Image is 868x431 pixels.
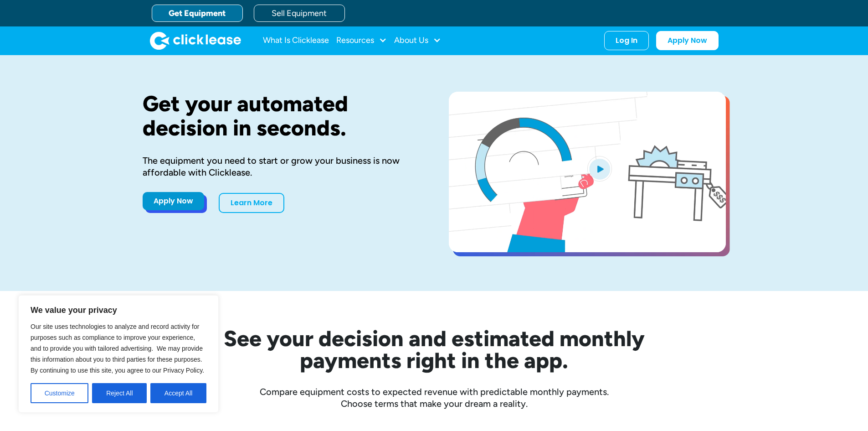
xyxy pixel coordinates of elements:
button: Accept All [150,383,206,403]
a: What Is Clicklease [263,31,329,50]
a: open lightbox [449,92,726,252]
div: Resources [336,31,387,50]
div: Log In [616,36,637,45]
button: Customize [31,383,88,403]
div: About Us [394,31,441,50]
h1: Get your automated decision in seconds. [143,92,420,140]
img: Clicklease logo [150,31,241,50]
div: Compare equipment costs to expected revenue with predictable monthly payments. Choose terms that ... [143,386,726,410]
p: We value your privacy [31,305,206,316]
div: The equipment you need to start or grow your business is now affordable with Clicklease. [143,155,420,178]
a: Apply Now [656,31,719,50]
div: We value your privacy [18,295,219,413]
span: Our site uses technologies to analyze and record activity for purposes such as compliance to impr... [31,323,204,374]
button: Reject All [92,383,147,403]
a: Sell Equipment [254,5,345,22]
a: Get Equipment [152,5,243,22]
a: Learn More [219,193,284,213]
img: Blue play button logo on a light blue circular background [587,156,612,182]
h2: See your decision and estimated monthly payments right in the app. [179,327,689,371]
a: Apply Now [143,192,204,210]
a: home [150,31,241,50]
